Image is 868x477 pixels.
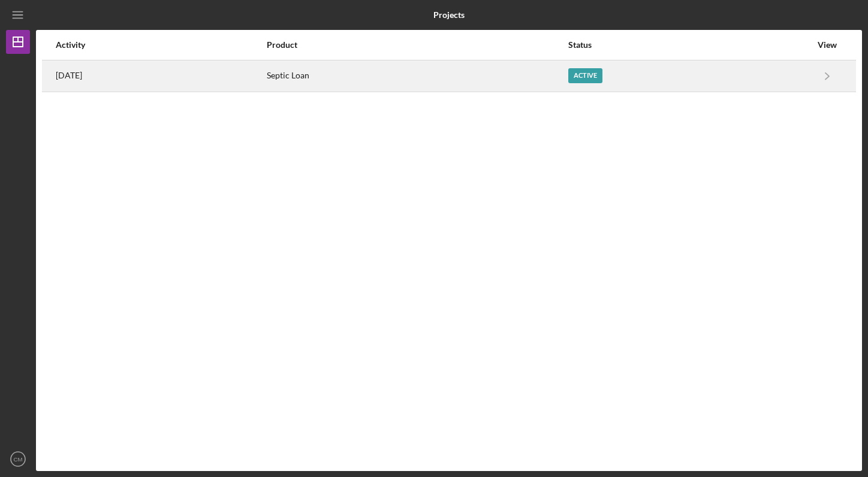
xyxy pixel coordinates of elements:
b: Projects [433,10,465,20]
div: Active [568,68,602,83]
div: View [812,40,842,50]
text: CM [14,456,23,463]
div: Septic Loan [267,61,567,91]
div: Activity [56,40,266,50]
div: Product [267,40,567,50]
div: Status [568,40,811,50]
time: 2025-08-15 01:38 [56,71,82,80]
button: CM [6,447,30,471]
